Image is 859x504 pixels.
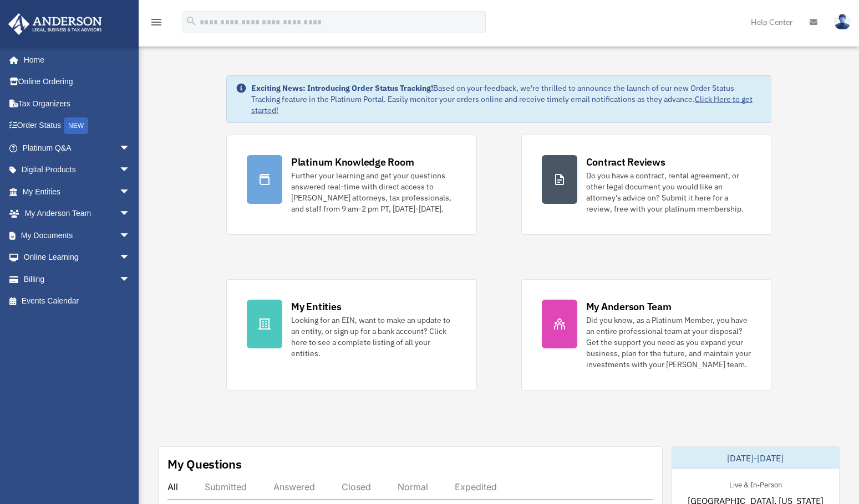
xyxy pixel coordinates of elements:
a: menu [150,19,163,29]
span: arrow_drop_down [119,268,141,291]
div: [DATE]-[DATE] [672,447,839,469]
a: Platinum Knowledge Room Further your learning and get your questions answered real-time with dire... [226,135,477,235]
a: My Documentsarrow_drop_down [8,224,147,246]
img: Anderson Advisors Platinum Portal [5,13,105,35]
a: Tax Organizers [8,92,147,115]
span: arrow_drop_down [119,246,141,269]
div: Based on your feedback, we're thrilled to announce the launch of our new Order Status Tracking fe... [251,83,762,116]
img: User Pic [834,14,851,30]
a: Online Ordering [8,71,147,93]
i: menu [150,16,163,29]
a: Contract Reviews Do you have a contract, rental agreement, or other legal document you would like... [521,135,772,235]
div: All [167,481,178,492]
a: My Anderson Teamarrow_drop_down [8,203,147,225]
div: Submitted [205,481,247,492]
a: Billingarrow_drop_down [8,268,147,290]
div: Expedited [455,481,497,492]
span: arrow_drop_down [119,181,141,203]
a: My Entities Looking for an EIN, want to make an update to an entity, or sign up for a bank accoun... [226,279,477,390]
div: Platinum Knowledge Room [291,155,414,169]
div: Normal [398,481,428,492]
span: arrow_drop_down [119,224,141,247]
a: My Anderson Team Did you know, as a Platinum Member, you have an entire professional team at your... [521,279,772,390]
span: arrow_drop_down [119,159,141,182]
a: Home [8,49,141,71]
div: NEW [64,117,88,134]
a: Order StatusNEW [8,115,147,137]
a: Events Calendar [8,290,147,312]
div: Closed [342,481,371,492]
a: Online Learningarrow_drop_down [8,246,147,269]
div: My Entities [291,300,341,313]
div: My Questions [167,456,242,472]
div: Did you know, as a Platinum Member, you have an entire professional team at your disposal? Get th... [586,315,751,370]
i: search [185,15,197,27]
div: Looking for an EIN, want to make an update to an entity, or sign up for a bank account? Click her... [291,315,456,359]
div: Answered [273,481,315,492]
a: Digital Productsarrow_drop_down [8,159,147,181]
div: Do you have a contract, rental agreement, or other legal document you would like an attorney's ad... [586,170,751,214]
div: Live & In-Person [720,478,791,490]
a: Platinum Q&Aarrow_drop_down [8,137,147,159]
span: arrow_drop_down [119,137,141,160]
a: Click Here to get started! [251,94,753,115]
strong: Exciting News: Introducing Order Status Tracking! [251,83,433,93]
div: Contract Reviews [586,155,665,169]
div: Further your learning and get your questions answered real-time with direct access to [PERSON_NAM... [291,170,456,214]
span: arrow_drop_down [119,203,141,225]
div: My Anderson Team [586,300,672,313]
a: My Entitiesarrow_drop_down [8,181,147,203]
